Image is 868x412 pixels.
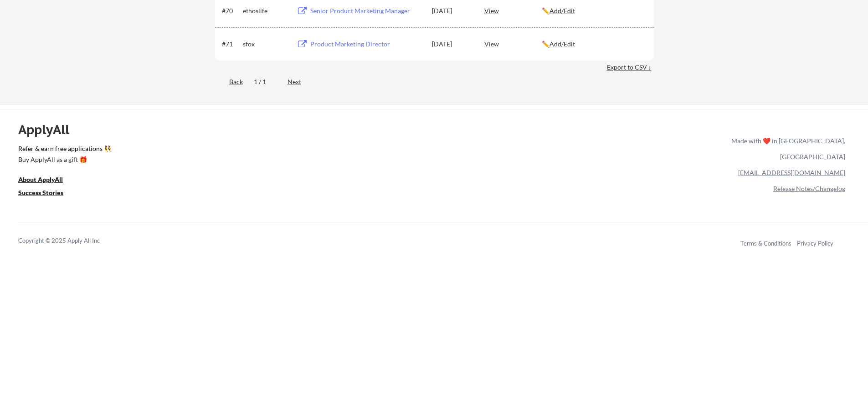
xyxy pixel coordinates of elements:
[18,175,76,186] a: About ApplyAll
[18,176,63,183] u: About ApplyAll
[728,133,845,165] div: Made with ❤️ in [GEOGRAPHIC_DATA], [GEOGRAPHIC_DATA]
[18,155,109,166] a: Buy ApplyAll as a gift 🎁
[797,240,833,247] a: Privacy Policy
[607,63,654,72] div: Export to CSV ↓
[18,189,63,196] u: Success Stories
[288,77,312,86] div: Next
[18,122,80,137] div: ApplyAll
[310,6,423,15] div: Senior Product Marketing Manager
[738,169,845,176] a: [EMAIL_ADDRESS][DOMAIN_NAME]
[18,236,123,246] div: Copyright © 2025 Apply All Inc
[243,40,288,49] div: sfox
[542,40,646,49] div: ✏️
[740,240,791,247] a: Terms & Conditions
[432,40,472,49] div: [DATE]
[310,40,423,49] div: Product Marketing Director
[222,6,240,15] div: #70
[484,35,542,52] div: View
[243,6,288,15] div: ethoslife
[432,6,472,15] div: [DATE]
[550,40,575,48] u: Add/Edit
[254,77,277,86] div: 1 / 1
[18,156,109,163] div: Buy ApplyAll as a gift 🎁
[215,77,243,86] div: Back
[222,40,240,49] div: #71
[18,188,76,200] a: Success Stories
[18,146,541,155] a: Refer & earn free applications 👯‍♀️
[550,7,575,15] u: Add/Edit
[484,2,542,19] div: View
[542,6,646,15] div: ✏️
[773,185,845,192] a: Release Notes/Changelog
